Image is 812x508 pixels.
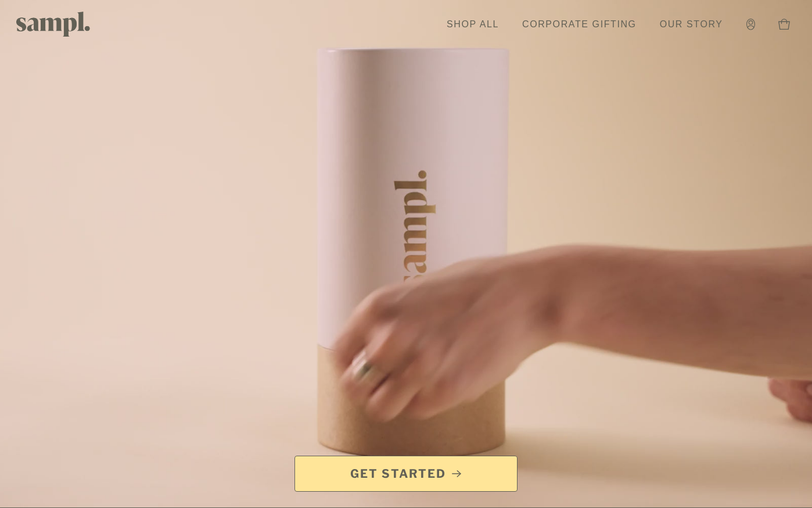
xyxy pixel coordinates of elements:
a: Corporate Gifting [516,12,642,37]
a: Shop All [441,12,505,37]
span: Get Started [350,466,446,482]
img: Sampl logo [16,12,91,37]
a: Our Story [654,12,729,37]
a: Get Started [294,456,518,492]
